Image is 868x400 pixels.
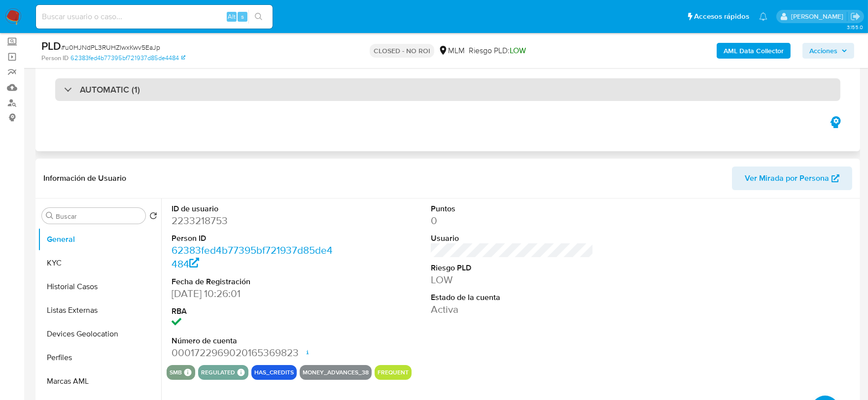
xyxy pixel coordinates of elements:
[724,43,784,59] b: AML Data Collector
[172,243,333,271] a: 62383fed4b77395bf721937d85de4484
[303,370,369,374] button: money_advances_38
[431,263,594,273] dt: Riesgo PLD
[36,10,273,23] input: Buscar usuario o caso...
[850,11,861,22] a: Salir
[431,203,594,214] dt: Puntos
[43,173,126,183] h1: Información de Usuario
[431,302,594,316] dd: Activa
[228,12,236,21] span: Alt
[80,84,140,95] h3: AUTOMATIC (1)
[38,369,161,393] button: Marcas AML
[38,322,161,346] button: Devices Geolocation
[431,292,594,303] dt: Estado de la cuenta
[172,287,335,300] dd: [DATE] 10:26:01
[732,167,852,190] button: Ver Mirada por Persona
[847,23,863,31] span: 3.155.0
[438,45,465,56] div: MLM
[431,273,594,287] dd: LOW
[41,54,69,63] b: Person ID
[41,38,61,54] b: PLD
[38,299,161,322] button: Listas Externas
[55,78,840,101] div: AUTOMATIC (1)
[38,275,161,299] button: Historial Casos
[370,44,434,58] p: CLOSED - NO ROI
[241,12,244,21] span: s
[469,45,526,56] span: Riesgo PLD:
[170,370,182,374] button: smb
[510,45,526,56] span: LOW
[802,43,854,59] button: Acciones
[172,335,335,346] dt: Número de cuenta
[717,43,791,59] button: AML Data Collector
[378,370,409,374] button: frequent
[172,214,335,228] dd: 2233218753
[172,203,335,214] dt: ID de usuario
[254,370,294,374] button: has_credits
[431,214,594,228] dd: 0
[745,167,829,190] span: Ver Mirada por Persona
[791,12,847,21] p: dalia.goicochea@mercadolibre.com.mx
[809,43,837,59] span: Acciones
[38,251,161,275] button: KYC
[694,11,749,22] span: Accesos rápidos
[38,228,161,251] button: General
[38,346,161,369] button: Perfiles
[56,212,141,221] input: Buscar
[172,306,335,317] dt: RBA
[172,233,335,244] dt: Person ID
[149,212,157,223] button: Volver al orden por defecto
[759,12,767,21] a: Notificaciones
[61,42,160,52] span: # u0HJNdPL3RUHZIwxKwv5EaJp
[201,370,235,374] button: regulated
[172,346,335,360] dd: 0001722969020165369823
[172,276,335,287] dt: Fecha de Registración
[46,212,54,220] button: Buscar
[70,54,185,63] a: 62383fed4b77395bf721937d85de4484
[431,233,594,244] dt: Usuario
[248,10,269,24] button: search-icon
